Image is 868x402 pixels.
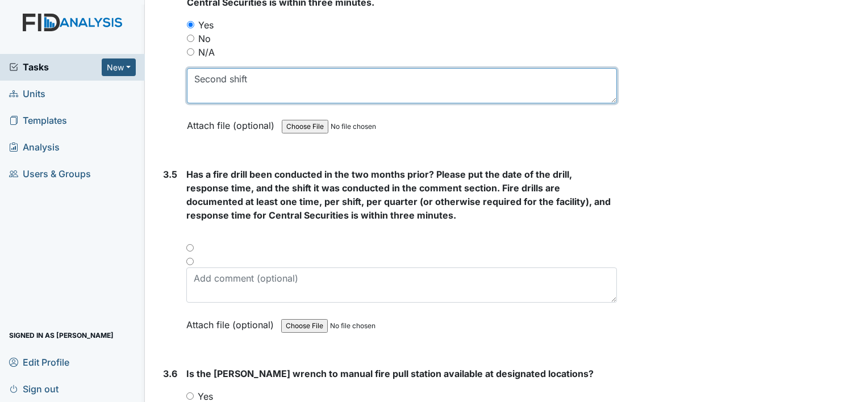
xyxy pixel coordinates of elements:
[186,392,194,400] input: Yes
[163,367,177,380] label: 3.6
[186,312,278,332] label: Attach file (optional)
[9,139,60,156] span: Analysis
[186,169,611,221] span: Has a fire drill been conducted in the two months prior? Please put the date of the drill, respon...
[9,380,59,397] span: Sign out
[187,48,194,56] input: N/A
[198,32,211,45] label: No
[9,165,91,183] span: Users & Groups
[198,45,215,59] label: N/A
[9,326,114,344] span: Signed in as [PERSON_NAME]
[187,21,194,28] input: Yes
[198,18,214,32] label: Yes
[187,35,194,42] input: No
[9,353,69,371] span: Edit Profile
[163,167,177,181] label: 3.5
[9,60,102,74] a: Tasks
[9,85,45,103] span: Units
[186,368,594,379] span: Is the [PERSON_NAME] wrench to manual fire pull station available at designated locations?
[102,58,136,76] button: New
[187,112,279,132] label: Attach file (optional)
[9,112,67,129] span: Templates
